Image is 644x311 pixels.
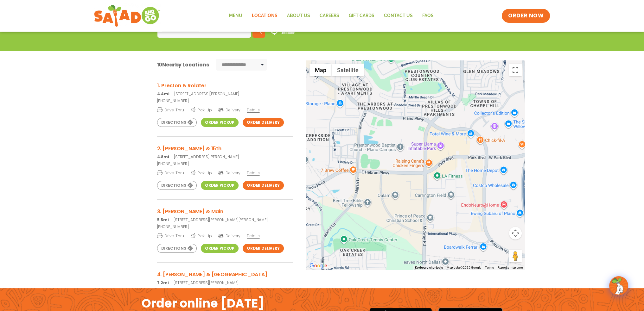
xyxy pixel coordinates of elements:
button: Show street map [309,64,332,76]
span: ORDER NOW [508,12,544,20]
img: Google [308,262,329,270]
a: 3. [PERSON_NAME] & Main 5.5mi[STREET_ADDRESS][PERSON_NAME][PERSON_NAME] [157,208,293,223]
p: [STREET_ADDRESS][PERSON_NAME] [157,91,293,97]
h2: Order online [DATE] [142,295,264,311]
span: Pick-Up [191,107,212,113]
span: Details [247,170,259,176]
strong: 5.5mi [157,217,169,222]
span: Delivery [218,107,240,113]
a: Directions [157,181,197,190]
a: 1. Preston & Rolater 4.4mi[STREET_ADDRESS][PERSON_NAME] [157,82,293,97]
a: Directions [157,118,197,127]
a: Careers [315,9,344,23]
a: Open this area in Google Maps (opens a new window) [308,262,329,270]
a: Order Pickup [201,181,239,190]
p: [STREET_ADDRESS][PERSON_NAME] [157,154,293,160]
strong: 4.4mi [157,91,169,96]
button: Show satellite imagery [332,64,364,76]
img: wpChatIcon [610,277,628,295]
span: Drive-Thru [157,233,184,239]
a: ORDER NOW [502,9,550,23]
span: Pick-Up [191,170,212,176]
a: About Us [282,9,315,23]
a: Locations [247,9,282,23]
span: Map data ©2025 Google [447,266,481,269]
span: Pick-Up [191,233,212,239]
a: Drive-Thru Pick-Up Delivery Details [157,105,293,113]
a: Terms (opens in new tab) [485,266,494,269]
strong: 7.2mi [157,280,169,285]
div: Nearby Locations [157,61,209,69]
button: Drag Pegman onto the map to open Street View [509,250,522,262]
a: [PHONE_NUMBER] [157,161,293,167]
a: Order Delivery [243,118,284,127]
span: Details [247,107,259,113]
a: Order Delivery [243,244,284,253]
a: Report a map error [498,266,523,269]
img: new-SAG-logo-768×292 [94,3,161,28]
a: Contact Us [379,9,417,23]
a: [PHONE_NUMBER] [157,98,293,104]
h3: 3. [PERSON_NAME] & Main [157,208,293,215]
span: 10 [157,61,163,68]
h3: 2. [PERSON_NAME] & 15th [157,145,293,152]
span: Drive-Thru [157,170,184,176]
a: [PHONE_NUMBER] [157,224,293,230]
h3: 4. [PERSON_NAME] & [GEOGRAPHIC_DATA] [157,271,293,278]
a: Directions [157,244,197,253]
a: Order Pickup [201,118,239,127]
span: Drive-Thru [157,107,184,113]
p: [STREET_ADDRESS][PERSON_NAME] [157,280,293,286]
a: 2. [PERSON_NAME] & 15th 4.8mi[STREET_ADDRESS][PERSON_NAME] [157,145,293,160]
button: Keyboard shortcuts [415,265,443,270]
span: Details [247,233,259,239]
a: 4. [PERSON_NAME] & [GEOGRAPHIC_DATA] 7.2mi[STREET_ADDRESS][PERSON_NAME] [157,271,293,286]
p: [STREET_ADDRESS][PERSON_NAME][PERSON_NAME] [157,217,293,223]
span: Delivery [218,170,240,176]
button: Toggle fullscreen view [509,64,522,76]
strong: 4.8mi [157,154,169,159]
a: GIFT CARDS [344,9,379,23]
a: Order Pickup [201,244,239,253]
a: Drive-Thru Pick-Up Delivery Details [157,168,293,176]
h3: 1. Preston & Rolater [157,82,293,90]
button: Map camera controls [509,227,522,239]
a: Order Delivery [243,181,284,190]
a: Menu [224,9,247,23]
a: Drive-Thru Pick-Up Delivery Details [157,231,293,239]
a: FAQs [417,9,438,23]
nav: Menu [224,9,438,23]
span: Delivery [218,233,240,239]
